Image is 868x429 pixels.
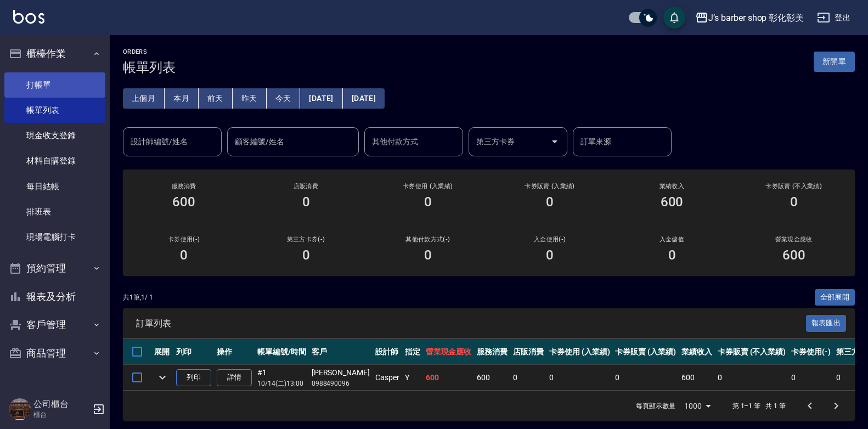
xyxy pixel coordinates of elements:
[373,365,402,391] td: Casper
[474,365,510,391] td: 600
[373,339,402,365] th: 設計師
[4,254,105,283] button: 預約管理
[4,72,105,98] a: 打帳單
[302,247,310,263] h3: 0
[813,8,855,28] button: 登出
[312,367,370,379] div: [PERSON_NAME]
[691,7,808,29] button: J’s barber shop 彰化彰美
[233,88,267,109] button: 昨天
[33,399,89,410] h5: 公司櫃台
[4,339,105,368] button: 商品管理
[199,88,233,109] button: 前天
[302,194,310,210] h3: 0
[732,401,786,411] p: 第 1–1 筆 共 1 筆
[136,236,232,243] h2: 卡券使用(-)
[176,369,211,386] button: 列印
[123,88,165,109] button: 上個月
[4,224,105,250] a: 現場電腦打卡
[546,194,554,210] h3: 0
[806,318,847,328] a: 報表匯出
[151,339,173,365] th: 展開
[790,194,798,210] h3: 0
[502,236,598,243] h2: 入金使用(-)
[4,311,105,339] button: 客戶管理
[4,123,105,148] a: 現金收支登錄
[309,339,373,365] th: 客戶
[546,247,554,263] h3: 0
[380,236,476,243] h2: 其他付款方式(-)
[661,194,684,210] h3: 600
[502,183,598,190] h2: 卡券販賣 (入業績)
[380,183,476,190] h2: 卡券使用 (入業績)
[624,183,719,190] h2: 業績收入
[4,98,105,123] a: 帳單列表
[123,48,176,55] h2: ORDERS
[546,339,613,365] th: 卡券使用 (入業績)
[474,339,510,365] th: 服務消費
[424,194,432,210] h3: 0
[4,199,105,224] a: 排班表
[814,56,855,66] a: 新開單
[612,339,679,365] th: 卡券販賣 (入業績)
[680,391,715,421] div: 1000
[255,365,309,391] td: #1
[257,379,306,388] p: 10/14 (二) 13:00
[510,365,546,391] td: 0
[424,247,432,263] h3: 0
[4,148,105,173] a: 材料自購登錄
[123,60,176,75] h3: 帳單列表
[13,10,44,24] img: Logo
[715,365,788,391] td: 0
[746,183,842,190] h2: 卡券販賣 (不入業績)
[136,318,806,329] span: 訂單列表
[546,133,563,150] button: Open
[258,236,353,243] h2: 第三方卡券(-)
[255,339,309,365] th: 帳單編號/時間
[815,289,855,306] button: 全部展開
[636,401,675,411] p: 每頁顯示數量
[402,365,423,391] td: Y
[165,88,199,109] button: 本月
[258,183,353,190] h2: 店販消費
[624,236,719,243] h2: 入金儲值
[679,339,715,365] th: 業績收入
[312,379,370,388] p: 0988490096
[4,283,105,311] button: 報表及分析
[746,236,842,243] h2: 營業現金應收
[172,194,195,210] h3: 600
[708,11,804,25] div: J’s barber shop 彰化彰美
[4,39,105,68] button: 櫃檯作業
[402,339,423,365] th: 指定
[33,410,89,420] p: 櫃台
[173,339,214,365] th: 列印
[679,365,715,391] td: 600
[9,398,31,420] img: Person
[123,292,153,302] p: 共 1 筆, 1 / 1
[612,365,679,391] td: 0
[510,339,546,365] th: 店販消費
[423,365,475,391] td: 600
[668,247,676,263] h3: 0
[715,339,788,365] th: 卡券販賣 (不入業績)
[788,339,833,365] th: 卡券使用(-)
[343,88,385,109] button: [DATE]
[782,247,805,263] h3: 600
[814,52,855,72] button: 新開單
[217,369,252,386] a: 詳情
[663,7,685,29] button: save
[300,88,342,109] button: [DATE]
[806,315,847,332] button: 報表匯出
[788,365,833,391] td: 0
[136,183,232,190] h3: 服務消費
[214,339,255,365] th: 操作
[154,369,171,386] button: expand row
[4,174,105,199] a: 每日結帳
[267,88,301,109] button: 今天
[423,339,475,365] th: 營業現金應收
[546,365,613,391] td: 0
[180,247,188,263] h3: 0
